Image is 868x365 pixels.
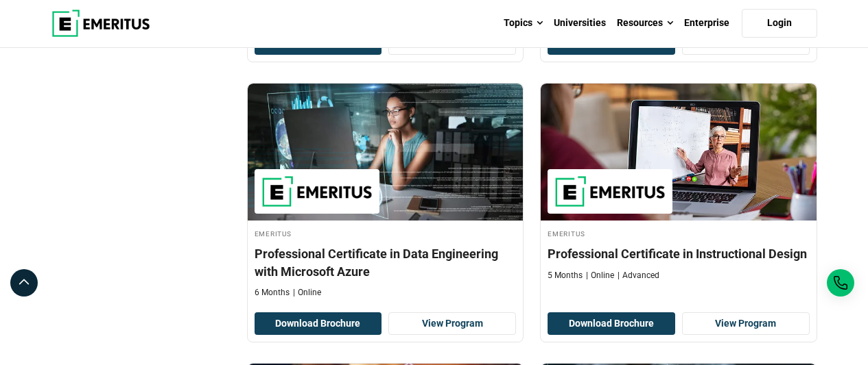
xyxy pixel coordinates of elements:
[682,312,810,336] a: View Program
[541,84,817,288] a: Product Design and Innovation Course by Emeritus - Emeritus Emeritus Professional Certificate in ...
[261,176,373,207] img: Emeritus
[255,312,382,336] button: Download Brochure
[548,245,810,262] h4: Professional Certificate in Instructional Design
[548,312,675,336] button: Download Brochure
[554,176,666,207] img: Emeritus
[388,312,516,336] a: View Program
[541,84,817,221] img: Professional Certificate in Instructional Design | Online Product Design and Innovation Course
[255,245,517,279] h4: Professional Certificate in Data Engineering with Microsoft Azure
[293,287,321,299] p: Online
[548,270,583,281] p: 5 Months
[255,227,517,239] h4: Emeritus
[548,227,810,239] h4: Emeritus
[742,9,817,38] a: Login
[248,84,524,221] img: Professional Certificate in Data Engineering with Microsoft Azure | Online Data Science and Analy...
[586,270,614,281] p: Online
[618,270,659,281] p: Advanced
[248,84,524,305] a: Data Science and Analytics Course by Emeritus - Emeritus Emeritus Professional Certificate in Dat...
[255,287,290,299] p: 6 Months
